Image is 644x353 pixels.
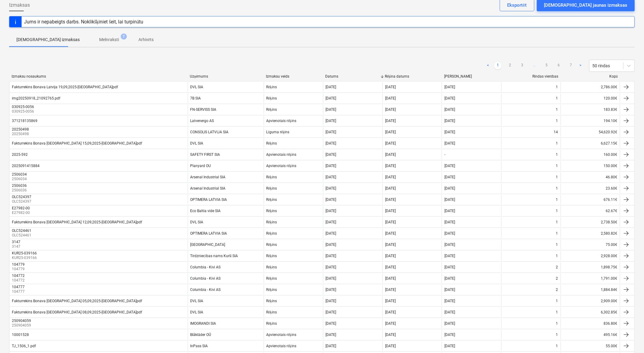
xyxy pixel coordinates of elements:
[190,321,216,326] div: IMOGRANDI SIA
[556,220,558,224] div: 1
[561,217,620,227] div: 2,738.50€
[561,319,620,328] div: 836.80€
[444,299,455,303] div: [DATE]
[326,344,336,348] div: [DATE]
[444,130,455,134] div: [DATE]
[444,74,499,79] div: [PERSON_NAME]
[12,206,30,210] div: E27982-00
[190,74,261,79] div: Uzņēmums
[12,195,31,199] div: OLC524397
[266,220,277,225] div: Rēķins
[614,324,644,353] iframe: Chat Widget
[12,344,36,348] div: TJ_1506_1.pdf
[190,107,217,112] div: FN-SERVISS SIA
[385,231,396,236] div: [DATE]
[12,299,142,303] div: Fakturrekins Bonava [GEOGRAPHIC_DATA] 05,09,2025-[GEOGRAPHIC_DATA]pdf
[556,164,558,168] div: 1
[444,344,455,348] div: [DATE]
[385,197,396,202] div: [DATE]
[561,93,620,103] div: 120.00€
[12,177,28,182] p: 2506034
[561,127,620,137] div: 54,620.92€
[24,19,144,25] div: Jums ir nepabeigts darbs. Noklikšķiniet šeit, lai turpinātu
[561,206,620,216] div: 62.67€
[326,119,336,123] div: [DATE]
[326,186,336,190] div: [DATE]
[12,289,26,294] p: 104777
[190,254,238,258] div: Tirdzniecības nams Kurši SIA
[561,172,620,182] div: 46.80€
[12,152,28,157] div: 2025-592
[326,164,336,168] div: [DATE]
[561,330,620,340] div: 495.16€
[561,341,620,351] div: 55.00€
[444,164,455,168] div: [DATE]
[561,183,620,193] div: 23.60€
[12,74,185,79] div: Izmaksu nosaukums
[138,37,154,43] p: Arhivēts
[12,96,60,100] div: img20250918_21092765.pdf
[494,62,502,69] a: Page 1 is your current page
[12,333,29,337] div: 10001528
[556,85,558,89] div: 1
[190,164,211,168] div: Planyard OU
[99,37,119,43] p: Melnraksti
[266,299,277,303] div: Rēķins
[506,62,514,69] a: Page 2
[561,307,620,317] div: 6,302.85€
[326,310,336,314] div: [DATE]
[567,62,575,69] a: Page 7
[561,262,620,272] div: 1,898.75€
[561,150,620,159] div: 160.00€
[385,344,396,348] div: [DATE]
[385,186,396,190] div: [DATE]
[190,209,221,213] div: Eco Baltia vide SIA
[12,323,32,328] p: 250904059
[385,164,396,168] div: [DATE]
[266,344,296,348] div: Apvienotais rēķins
[325,74,380,79] div: Datums
[561,105,620,114] div: 183.83€
[561,138,620,148] div: 6,627.15€
[577,62,584,69] a: Next page
[555,62,562,69] a: Page 6
[385,152,396,157] div: [DATE]
[266,85,277,89] div: Rēķins
[266,130,290,135] div: Līguma rēķins
[444,175,455,179] div: [DATE]
[385,175,396,179] div: [DATE]
[266,175,277,180] div: Rēķins
[190,152,220,157] div: SAFETY FIRST SIA
[266,74,320,79] div: Izmaksu veids
[385,141,396,145] div: [DATE]
[556,231,558,236] div: 1
[326,107,336,112] div: [DATE]
[556,186,558,190] div: 1
[326,265,336,269] div: [DATE]
[190,243,225,247] div: [GEOGRAPHIC_DATA]
[444,333,455,337] div: [DATE]
[326,141,336,145] div: [DATE]
[507,1,527,9] div: Eksportēt
[504,74,558,79] div: Rindas vienības
[12,255,38,260] p: KUR25-039166
[190,276,221,281] div: Columbia - Kivi AS
[556,288,558,292] div: 2
[531,62,538,69] a: ...
[326,254,336,258] div: [DATE]
[385,299,396,303] div: [DATE]
[266,141,277,146] div: Rēķins
[444,186,455,190] div: [DATE]
[385,74,439,79] div: Rēķina datums
[12,220,142,224] div: Fakturrekins Bonava [GEOGRAPHIC_DATA] 12,09,2025-[GEOGRAPHIC_DATA]pdf
[385,220,396,224] div: [DATE]
[266,333,296,337] div: Apvienotais rēķins
[266,321,277,326] div: Rēķins
[556,119,558,123] div: 1
[12,141,142,145] div: Fakturrekins Bonava [GEOGRAPHIC_DATA] 15,09,2025-[GEOGRAPHIC_DATA]pdf
[326,197,336,202] div: [DATE]
[561,82,620,92] div: 2,786.00€
[385,130,396,134] div: [DATE]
